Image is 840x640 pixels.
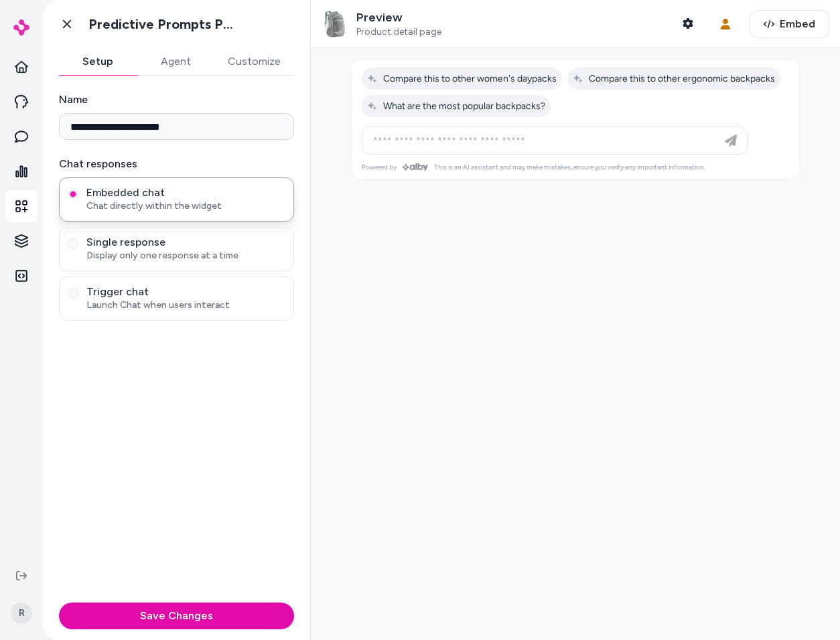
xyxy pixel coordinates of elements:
button: Agent [137,48,214,75]
img: alby Logo [13,19,29,35]
span: Launch Chat when users interact [86,299,285,312]
span: Embedded chat [86,186,285,199]
span: Product detail page [356,26,441,38]
p: Preview [356,10,441,25]
label: Chat responses [59,156,294,172]
span: Chat directly within the widget [86,199,285,213]
h1: Predictive Prompts PDP [88,16,239,33]
button: Embed [750,10,829,38]
button: Trigger chatLaunch Chat when users interact [68,288,78,299]
span: Embed [780,16,815,32]
span: R [11,603,32,624]
span: Display only one response at a time [86,249,285,262]
img: Women's The North Face Pivoter Backpack in Gray - Polyester [322,11,348,37]
button: Single responseDisplay only one response at a time [68,238,78,249]
button: Embedded chatChat directly within the widget [68,189,78,199]
button: Setup [59,48,137,75]
span: Single response [86,236,285,249]
span: Trigger chat [86,285,285,299]
label: Name [59,92,294,108]
button: Customize [214,48,294,75]
button: Save Changes [59,603,294,629]
button: R [8,592,35,635]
